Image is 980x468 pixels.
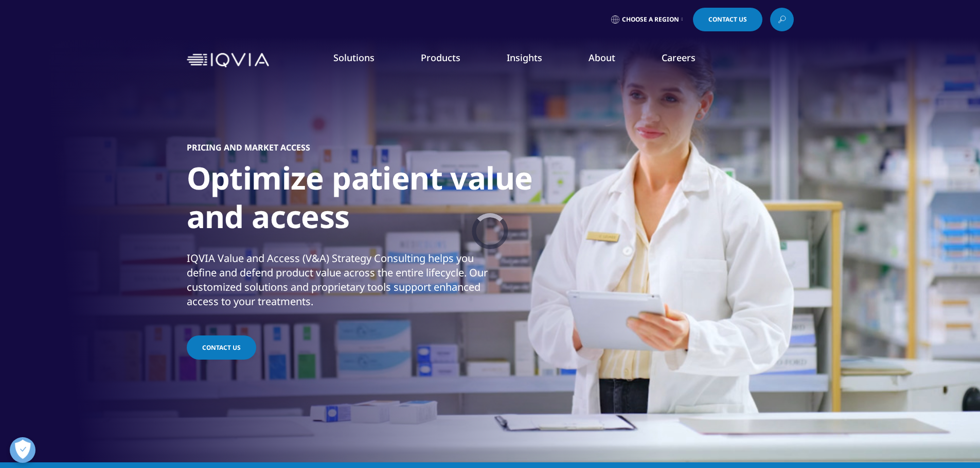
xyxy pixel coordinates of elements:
h5: PRICING AND MARKET ACCESS [187,142,310,153]
a: Insights [507,51,542,64]
a: Careers [662,51,696,64]
img: IQVIA Healthcare Information Technology and Pharma Clinical Research Company [187,53,269,68]
span: CONTACT US [202,343,241,352]
span: Contact Us [708,16,747,23]
a: Contact Us [693,8,762,31]
span: Choose a Region [622,15,679,24]
p: IQVIA Value and Access (V&A) Strategy Consulting helps you define and defend product value across... [187,251,488,315]
a: Solutions [333,51,375,64]
h1: Optimize patient value and access [187,159,573,242]
a: CONTACT US [187,335,256,360]
a: About [589,51,615,64]
a: Products [421,51,460,64]
nav: Primary [273,36,794,84]
button: Open Preferences [10,437,35,463]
